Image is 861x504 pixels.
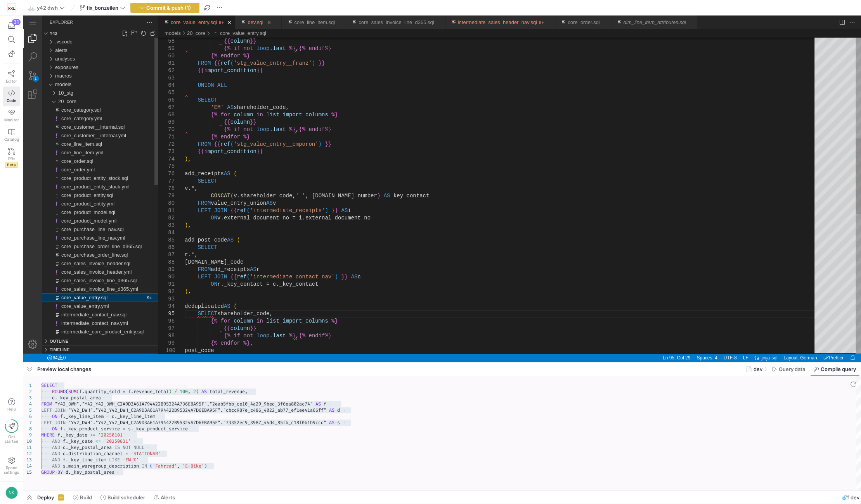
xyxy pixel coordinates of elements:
span: core_category.sql [38,91,78,97]
span: AS [204,89,210,95]
h3: Outline [26,321,45,330]
span: core_product_entity_stock.sql [38,160,105,166]
div: 31 [12,19,21,25]
span: %} [301,30,308,36]
span: endif [285,30,301,36]
span: core_sales_invoice_line_d365.yml [38,271,115,276]
span: , [272,111,275,117]
div: 74 [142,140,151,147]
div: /models/20_core [164,14,182,22]
img: https://storage.googleapis.com/y42-prod-data-exchange/images/oGOSqxDdlQtxIPYJfiHrUWhjI5fT83rRj0ID... [8,4,16,12]
a: dim_line_item_attributes.sql [600,4,663,10]
div: macros [19,56,135,65]
li: Split Editor Right (Ctrl+^) [Alt] Split Editor Down [814,3,823,11]
ul: Tab actions [521,3,532,11]
div: /models/20_core/core_purchase_order_line.sql [29,235,135,244]
span: Query data [779,366,805,372]
span: in [233,96,240,102]
ul: Tab actions [201,3,211,11]
span: core_product_model.sql [38,194,92,200]
a: Spaces: 4 [671,338,696,347]
span: %} [301,111,308,117]
span: {% [187,96,194,102]
a: https://storage.googleapis.com/y42-prod-data-exchange/images/oGOSqxDdlQtxIPYJfiHrUWhjI5fT83rRj0ID... [3,1,20,14]
a: New File... [98,14,106,22]
div: Folders Section [19,14,135,22]
a: jinja-sql [737,338,756,347]
div: core_sales_invoice_line_d365.sql [19,261,135,269]
span: {{ [191,126,197,132]
div: core_sales_invoice_header.sql [19,244,135,252]
div: intermediate_core_product_entity.yml [19,321,135,329]
span: intermediate_contact_nav.yml [38,305,105,311]
div: core_purchase_order_line.sql [19,235,135,244]
div: /models/20_core/core_customer__internal.sql [29,107,135,116]
div: /models/20_core/core_line_item.sql [29,124,135,133]
span: shareholder_code, [210,89,266,95]
a: Monitor [3,106,20,125]
a: 20_core [164,15,182,21]
span: Alerts [161,494,175,501]
div: /models/20_core/core_category.sql [29,90,135,99]
a: LF [718,338,727,347]
div: core_category.sql [19,90,135,99]
div: 20_core [19,82,135,90]
span: FROM [175,45,188,51]
div: /models/20_core/core_category.yml [29,99,135,107]
div: core_order.sql [19,142,135,150]
div: /models/20_core/core_purchase_line_nav.yml [29,218,135,227]
h3: Timeline [26,330,46,338]
span: Beta [5,162,18,168]
a: Views and More Actions... [122,3,130,11]
div: /models [141,14,158,22]
ul: Tab actions [411,3,422,11]
div: core_product_entity_stock.sql [19,159,135,167]
div: /models/20_core/core_purchase_order_line_d365.sql [29,227,135,235]
span: {{ [175,52,181,58]
span: %} [220,37,227,43]
div: UTF-8 [697,338,717,347]
span: loop [233,111,246,117]
a: Layout: German [758,338,795,347]
div: /models [32,65,135,73]
span: {{ [175,133,181,139]
span: endfor [197,37,217,43]
div: core_product_model.sql [19,193,135,201]
span: Catalog [4,137,19,142]
div: core_category.yml [19,99,135,107]
span: analyses [32,40,52,46]
span: core_customer__internal.yml [38,117,103,123]
div: Errors: 64 [21,338,45,347]
div: Spaces: 4 [670,338,697,347]
span: PRs [8,156,15,161]
a: Editor Language Status: Formatting, There are multiple formatters for 'jinja-sql' files. One of t... [729,338,737,347]
span: ) [289,45,292,51]
div: /models/20_core/intermediate_contact_nav.sql [29,295,135,304]
div: core_sales_invoice_header.yml [19,252,135,261]
li: Close (Ctrl+F4) [664,3,672,11]
span: last [249,30,263,36]
li: Close (Ctrl+F4) [412,3,420,11]
div: 65 [142,74,151,81]
span: .vscode [32,23,49,29]
span: ref [197,126,207,132]
div: Files Explorer [19,22,135,321]
a: core_sales_invoice_line_d365.sql [335,4,411,10]
span: for [197,96,207,102]
a: Editor [3,67,20,86]
span: Monitor [4,117,19,122]
span: {% [275,111,282,117]
button: Query data [768,362,809,376]
span: models [32,66,48,72]
span: core_sales_invoice_line_d365.sql [38,262,113,268]
li: Refresh Explorer [116,14,124,22]
div: /models/10_stg [35,73,135,82]
span: alerts [32,32,44,38]
ul: Tab actions [312,3,322,11]
div: 71 [142,118,151,125]
div: /macros [32,56,135,65]
div: /models/20_core/core_sales_invoice_line_d365.yml [29,269,135,278]
button: Alerts [150,491,178,504]
span: exposures [32,49,55,55]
